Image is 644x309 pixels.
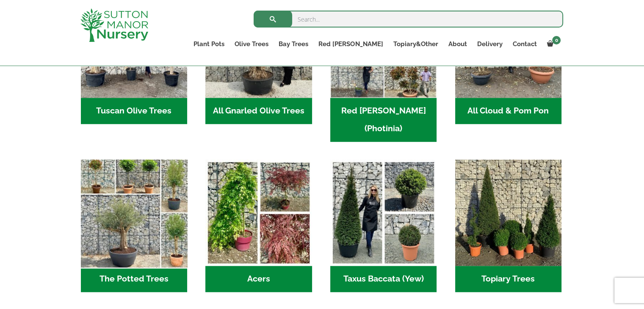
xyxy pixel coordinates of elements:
[443,38,472,50] a: About
[472,38,507,50] a: Delivery
[205,160,312,292] a: Visit product category Acers
[388,38,443,50] a: Topiary&Other
[455,98,561,124] h2: All Cloud & Pom Pon
[542,38,563,50] a: 0
[507,38,542,50] a: Contact
[274,38,313,50] a: Bay Trees
[330,98,437,142] h2: Red [PERSON_NAME] (Photinia)
[254,11,563,28] input: Search...
[205,98,312,124] h2: All Gnarled Olive Trees
[330,160,437,292] a: Visit product category Taxus Baccata (Yew)
[80,8,148,42] img: logo
[455,160,561,292] a: Visit product category Topiary Trees
[78,157,190,268] img: Home - new coll
[81,98,187,124] h2: Tuscan Olive Trees
[205,266,312,292] h2: Acers
[205,160,312,266] img: Home - Untitled Project 4
[330,160,437,266] img: Home - Untitled Project
[313,38,388,50] a: Red [PERSON_NAME]
[455,266,561,292] h2: Topiary Trees
[455,160,561,266] img: Home - C8EC7518 C483 4BAA AA61 3CAAB1A4C7C4 1 201 a
[229,38,274,50] a: Olive Trees
[81,266,187,292] h2: The Potted Trees
[330,266,437,292] h2: Taxus Baccata (Yew)
[81,160,187,292] a: Visit product category The Potted Trees
[552,36,561,44] span: 0
[188,38,229,50] a: Plant Pots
